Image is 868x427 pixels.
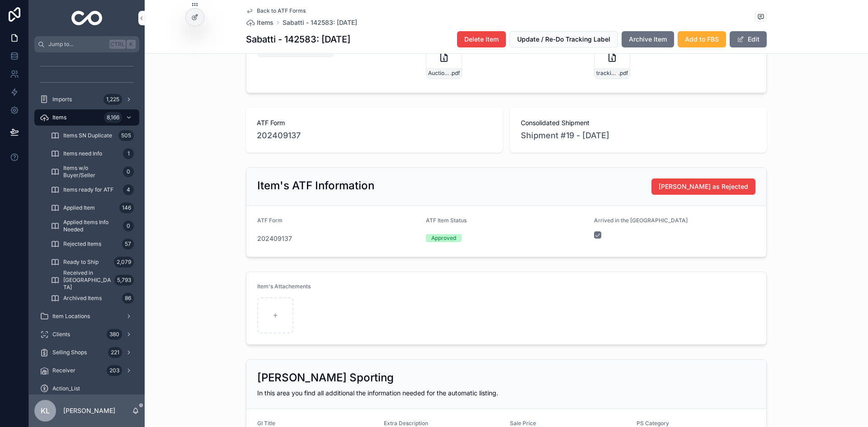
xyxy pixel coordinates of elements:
[45,164,139,180] a: Items w/o Buyer/Seller0
[114,257,134,267] div: 2,079
[63,164,119,179] span: Items w/o Buyer/Seller
[257,389,498,397] span: In this area you find all additional the information needed for the automatic listing.
[107,365,122,376] div: 203
[118,130,134,141] div: 505
[45,218,139,234] a: Applied Items Info Needed0
[52,313,90,320] span: Item Locations
[521,118,756,127] span: Consolidated Shipment
[34,91,139,108] a: Imports1,225
[594,217,688,224] span: Arrived in the [GEOGRAPHIC_DATA]
[45,236,139,252] a: Rejected Items57
[123,184,134,195] div: 4
[257,129,301,142] a: 202409137
[63,150,102,157] span: Items need Info
[34,326,139,343] a: Clients380
[63,132,112,139] span: Items SN Duplicate
[618,70,628,77] span: .pdf
[108,347,122,358] div: 221
[257,18,274,27] span: Items
[730,31,767,47] button: Edit
[104,94,122,105] div: 1,225
[428,70,450,77] span: Auction-InvoiceInvoiceReminder1_#28959_2024-07-25_13-33-(1)
[63,219,119,233] span: Applied Items Info Needed
[246,33,350,46] h1: Sabatti - 142583: [DATE]
[52,385,80,392] span: Action_List
[659,182,748,191] span: [PERSON_NAME] as Rejected
[257,217,283,224] span: ATF Form
[104,112,122,123] div: 8,166
[52,367,75,374] span: Receiver
[34,344,139,361] a: Selling Shops221
[63,269,111,291] span: Received in [GEOGRAPHIC_DATA]
[52,349,87,356] span: Selling Shops
[457,31,506,47] button: Delete Item
[63,204,95,211] span: Applied Item
[41,405,50,416] span: KL
[122,293,134,304] div: 86
[34,109,139,126] a: Items8,166
[246,7,306,14] a: Back to ATF Forms
[257,371,394,385] h2: [PERSON_NAME] Sporting
[29,52,145,394] div: scrollable content
[122,239,134,249] div: 57
[45,200,139,216] a: Applied Item146
[34,308,139,324] a: Item Locations
[109,40,126,49] span: Ctrl
[257,7,306,14] span: Back to ATF Forms
[63,240,101,248] span: Rejected Items
[52,96,72,103] span: Imports
[34,362,139,379] a: Receiver203
[596,70,618,77] span: tracking_label
[107,329,122,340] div: 380
[431,234,456,242] div: Approved
[257,234,292,243] a: 202409137
[123,148,134,159] div: 1
[63,258,99,266] span: Ready to Ship
[45,145,139,162] a: Items need Info1
[384,420,428,427] span: Extra Description
[510,420,536,427] span: Sale Price
[257,283,311,290] span: Item's Attachements
[63,295,102,302] span: Archived Items
[71,11,103,25] img: App logo
[123,221,134,231] div: 0
[246,18,274,27] a: Items
[48,41,106,48] span: Jump to...
[45,182,139,198] a: Items ready for ATF4
[517,35,610,44] span: Update / Re-Do Tracking Label
[464,35,499,44] span: Delete Item
[52,331,70,338] span: Clients
[685,35,719,44] span: Add to FBS
[114,275,134,286] div: 5,793
[450,70,460,77] span: .pdf
[34,36,139,52] button: Jump to...CtrlK
[45,254,139,270] a: Ready to Ship2,079
[622,31,674,47] button: Archive Item
[45,127,139,144] a: Items SN Duplicate505
[123,166,134,177] div: 0
[257,178,374,193] h2: Item's ATF Information
[521,129,609,142] a: Shipment #19 - [DATE]
[127,41,135,48] span: K
[119,202,134,213] div: 146
[637,420,669,427] span: PS Category
[63,406,115,415] p: [PERSON_NAME]
[257,118,492,127] span: ATF Form
[45,290,139,306] a: Archived Items86
[52,114,66,121] span: Items
[678,31,726,47] button: Add to FBS
[509,31,618,47] button: Update / Re-Do Tracking Label
[45,272,139,288] a: Received in [GEOGRAPHIC_DATA]5,793
[34,380,139,397] a: Action_List
[257,420,275,427] span: GI Title
[651,178,755,195] button: [PERSON_NAME] as Rejected
[629,35,667,44] span: Archive Item
[63,186,113,193] span: Items ready for ATF
[283,18,357,27] a: Sabatti - 142583: [DATE]
[426,217,467,224] span: ATF Item Status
